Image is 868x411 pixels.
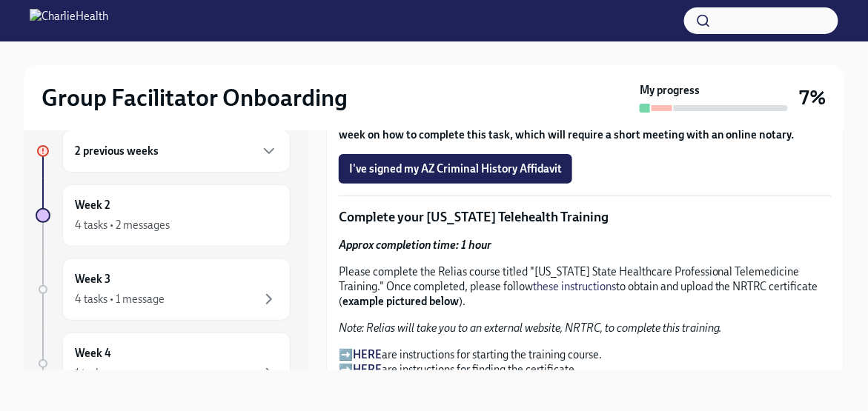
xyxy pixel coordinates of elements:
[339,238,491,252] strong: Approx completion time: 1 hour
[353,363,382,376] a: HERE
[36,258,291,321] a: Week 34 tasks • 1 message
[75,143,159,159] h6: 2 previous weeks
[30,9,108,33] img: CharlieHealth
[75,197,110,213] h6: Week 2
[339,264,832,309] p: Please complete the Relias course titled "[US_STATE] State Healthcare Professional Telemedicine T...
[36,333,291,395] a: Week 41 task
[75,271,110,287] h6: Week 3
[75,366,101,381] div: 1 task
[75,218,170,233] div: 4 tasks • 2 messages
[339,208,832,226] p: Complete your [US_STATE] Telehealth Training
[42,83,348,113] h2: Group Facilitator Onboarding
[339,154,572,184] button: I've signed my AZ Criminal History Affidavit
[36,184,291,247] a: Week 24 tasks • 2 messages
[349,161,562,176] span: I've signed my AZ Criminal History Affidavit
[342,295,459,308] strong: example pictured below
[533,280,616,293] a: these instructions
[75,292,165,307] div: 4 tasks • 1 message
[640,83,700,98] strong: My progress
[339,321,722,335] em: Note: Relias will take you to an external website, NRTRC, to complete this training.
[353,348,382,361] a: HERE
[62,130,291,173] div: 2 previous weeks
[800,84,826,111] h3: 7%
[339,347,832,377] p: ➡️ are instructions for starting the training course. ➡️ are instructions for finding the certifi...
[75,345,111,361] h6: Week 4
